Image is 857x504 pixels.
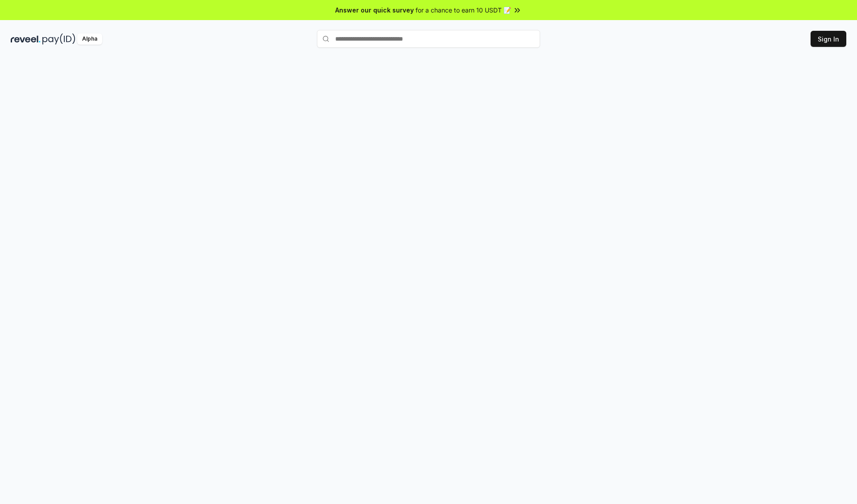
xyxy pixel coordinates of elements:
div: Alpha [77,33,102,45]
span: for a chance to earn 10 USDT 📝 [416,5,511,15]
img: reveel_dark [11,33,41,45]
button: Sign In [811,31,846,47]
span: Answer our quick survey [335,5,414,15]
img: pay_id [42,33,75,45]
